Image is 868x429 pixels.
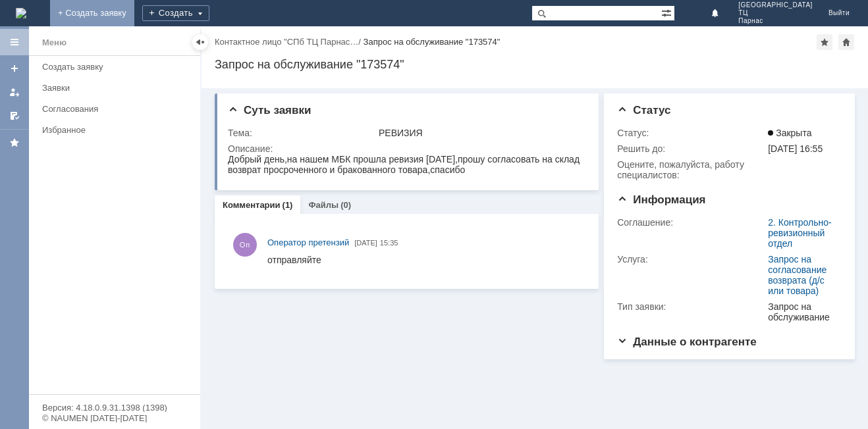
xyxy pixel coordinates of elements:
span: [DATE] [354,239,377,247]
div: Запрос на обслуживание "173574" [215,58,855,71]
span: Оператор претензий [267,238,349,247]
div: Создать заявку [42,62,192,72]
span: Суть заявки [228,104,311,116]
span: Парнас [738,17,813,25]
div: Oцените, пожалуйста, работу специалистов: [617,159,765,180]
span: Расширенный поиск [661,6,674,18]
div: Статус: [617,128,765,138]
div: Версия: 4.18.0.9.31.1398 (1398) [42,403,187,412]
a: Создать заявку [4,58,25,79]
span: [DATE] 16:55 [768,143,823,154]
div: / [215,37,364,47]
div: Согласования [42,104,192,114]
span: Закрыта [768,128,811,138]
div: Запрос на обслуживание [768,301,836,322]
span: Данные о контрагенте [617,336,757,348]
div: Описание: [228,143,585,154]
a: Создать заявку [37,57,198,77]
a: Мои согласования [4,105,25,126]
div: Сделать домашней страницей [838,34,854,50]
div: Скрыть меню [192,34,208,50]
div: (1) [283,200,293,210]
div: © NAUMEN [DATE]-[DATE] [42,414,187,422]
img: logo [16,8,26,18]
div: Соглашение: [617,217,765,228]
a: Заявки [37,78,198,98]
div: Заявки [42,83,192,93]
a: Мои заявки [4,82,25,103]
div: Тип заявки: [617,301,765,312]
a: Контактное лицо "СПб ТЦ Парнас… [215,37,358,47]
a: Комментарии [223,200,281,210]
a: Запрос на согласование возврата (д/с или товара) [768,254,827,296]
a: Перейти на домашнюю страницу [16,8,26,18]
div: Добавить в избранное [817,34,832,50]
div: (0) [340,200,351,210]
div: Запрос на обслуживание "173574" [364,37,501,47]
span: [GEOGRAPHIC_DATA] [738,1,813,9]
div: Услуга: [617,254,765,265]
a: Согласования [37,99,198,119]
div: Создать [142,5,209,21]
a: 2. Контрольно-ревизионный отдел [768,217,832,249]
div: Тема: [228,128,376,138]
span: Статус [617,104,670,116]
a: Оператор претензий [267,236,349,249]
div: Решить до: [617,143,765,154]
span: ТЦ [738,9,813,17]
a: Файлы [308,200,339,210]
div: РЕВИЗИЯ [379,128,582,138]
div: Избранное [42,125,178,135]
span: Информация [617,193,705,206]
span: 15:35 [380,239,398,247]
div: Меню [42,35,67,51]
